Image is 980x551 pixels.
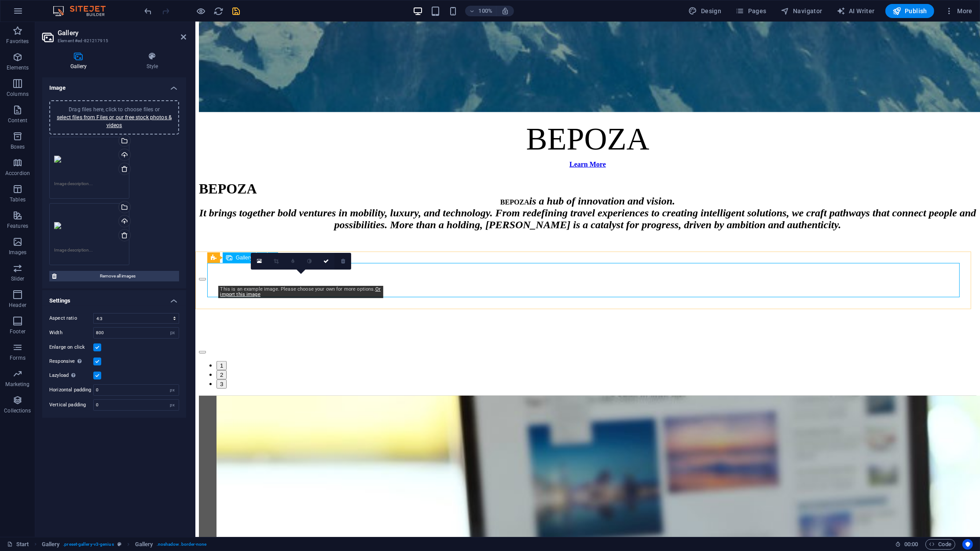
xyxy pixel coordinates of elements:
label: Enlarge on click [49,342,93,353]
h4: Style [118,52,186,70]
span: Design [689,7,722,15]
p: Header [9,302,26,309]
a: Greyscale [301,253,318,270]
h6: 100% [478,6,492,16]
div: rawpixel-778723-unsplash.jpg [54,142,125,177]
label: Aspect ratio [49,313,93,324]
img: Editor Logo [51,6,117,16]
p: Images [9,249,27,256]
button: reload [213,6,224,16]
i: This element is a customizable preset [117,542,121,547]
h4: Settings [42,290,186,306]
span: AI Writer [837,7,875,15]
p: Tables [10,196,26,203]
label: Width [49,330,93,335]
button: Publish [885,4,934,18]
span: More [945,7,973,15]
span: Remove all images [59,271,176,281]
button: More [941,4,976,18]
span: . preset-gallery-v3-genius [63,539,114,550]
button: 1 [21,339,31,348]
div: px [166,385,179,395]
p: Elements [7,64,29,71]
p: Content [8,117,27,124]
i: Reload page [214,6,224,16]
p: Marketing [5,381,29,388]
label: Horizontal padding [49,387,93,392]
p: Footer [10,328,26,335]
button: Design [685,4,725,18]
p: Forms [10,354,26,361]
a: Click to cancel selection. Double-click to open Pages [7,539,29,550]
label: Vertical padding [49,402,93,407]
span: Navigator [781,7,822,15]
span: Drag files here, click to choose files or [57,106,172,128]
button: Usercentrics [962,539,973,550]
a: select files from Files or our free stock photos & videos [57,114,172,128]
button: 2 [21,348,31,358]
h4: Image [42,77,186,93]
button: 100% [465,6,496,16]
label: Responsive [49,356,93,367]
a: Blur [284,253,301,270]
span: Code [929,539,951,550]
h3: Element #ed-821217915 [58,37,169,45]
button: Pages [732,4,770,18]
i: Save (Ctrl+S) [231,6,242,16]
button: 3 [21,358,31,367]
p: Slider [11,275,25,282]
h2: Gallery [58,29,186,37]
label: Lazyload [49,370,93,381]
span: Click to select. Double-click to edit [135,539,153,550]
i: On resize automatically adjust zoom level to fit chosen device. [501,7,509,15]
div: This is an example image. Please choose your own for more options. [218,286,383,298]
span: . noshadow .border-none [157,539,207,550]
p: Collections [4,407,31,414]
p: Favorites [6,38,29,45]
div: Design (Ctrl+Alt+Y) [685,4,725,18]
a: Select files from the file manager, stock photos, or upload file(s) [251,253,268,270]
span: Gallery [236,255,253,260]
button: undo [143,6,154,16]
i: Undo: Change gallery images (Ctrl+Z) [143,6,154,16]
p: Features [7,223,28,230]
button: Remove all images [49,271,179,281]
nav: breadcrumb [42,539,207,550]
button: save [231,6,242,16]
span: Pages [735,7,766,15]
span: Publish [892,7,927,15]
p: Columns [7,91,29,98]
span: 00 00 [904,539,918,550]
p: Boxes [11,143,25,150]
button: Code [925,539,955,550]
div: px [166,400,179,410]
a: Or import this image [220,286,380,297]
div: Content Slider [4,251,781,367]
div: photo-1485340140625-c6edf4b069d6.jpg [54,208,125,243]
span: : [910,541,912,547]
p: Accordion [5,170,30,177]
a: Crop mode [268,253,284,270]
span: Click to select. Double-click to edit [42,539,60,550]
a: Delete image [334,253,351,270]
button: Navigator [777,4,826,18]
a: Confirm ( Ctrl ⏎ ) [318,253,334,270]
h4: Gallery [42,52,118,70]
button: AI Writer [833,4,878,18]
